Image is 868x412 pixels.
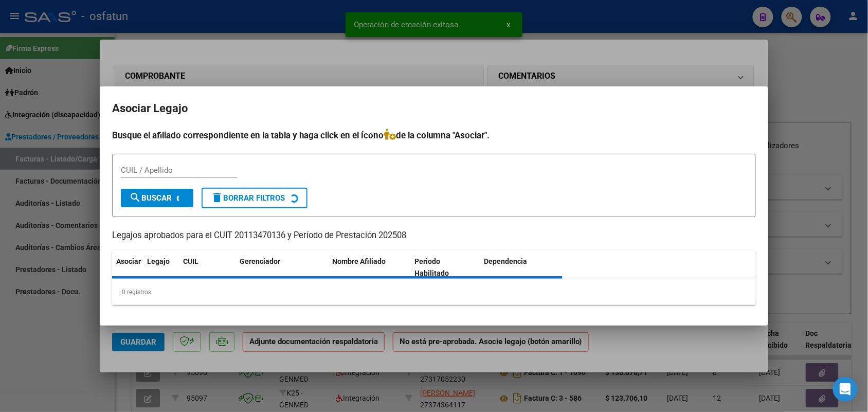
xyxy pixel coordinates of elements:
[121,189,193,207] button: Buscar
[236,250,328,284] datatable-header-cell: Gerenciador
[143,250,179,284] datatable-header-cell: Legajo
[202,188,308,208] button: Borrar Filtros
[129,191,141,204] mat-icon: search
[112,250,143,284] datatable-header-cell: Asociar
[116,257,141,265] span: Asociar
[240,257,280,265] span: Gerenciador
[411,250,480,284] datatable-header-cell: Periodo Habilitado
[179,250,236,284] datatable-header-cell: CUIL
[112,229,756,242] p: Legajos aprobados para el CUIT 20113470136 y Período de Prestación 202508
[328,250,411,284] datatable-header-cell: Nombre Afiliado
[332,257,386,265] span: Nombre Afiliado
[112,99,756,118] h2: Asociar Legajo
[147,257,170,265] span: Legajo
[211,193,285,203] span: Borrar Filtros
[112,279,756,305] div: 0 registros
[112,129,756,142] h4: Busque el afiliado correspondiente en la tabla y haga click en el ícono de la columna "Asociar".
[484,257,528,265] span: Dependencia
[129,193,172,203] span: Buscar
[211,191,223,204] mat-icon: delete
[833,377,858,402] div: Open Intercom Messenger
[480,250,563,284] datatable-header-cell: Dependencia
[415,257,449,277] span: Periodo Habilitado
[183,257,198,265] span: CUIL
